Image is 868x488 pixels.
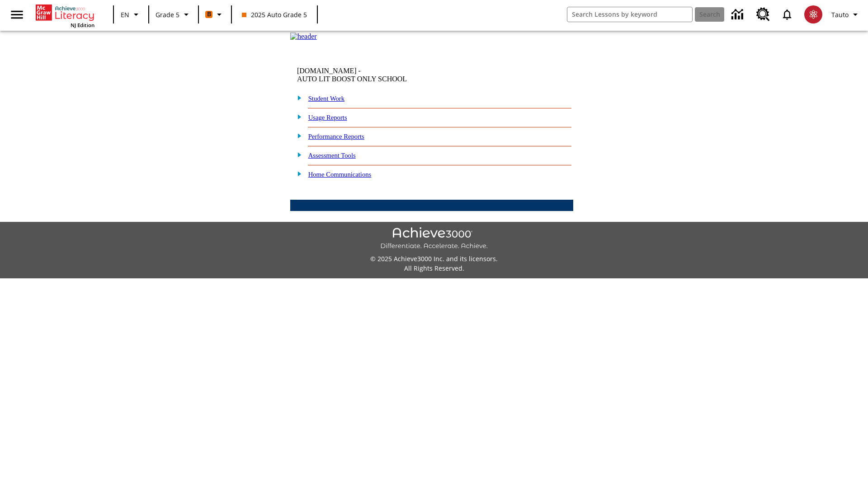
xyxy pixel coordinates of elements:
[156,10,179,19] span: Grade 5
[804,5,822,23] img: avatar image
[292,169,302,178] img: plus.gif
[4,1,30,28] button: Open side menu
[117,6,146,23] button: Language: EN, Select a language
[297,67,463,83] td: [DOMAIN_NAME] -
[308,95,344,102] a: Student Work
[567,7,692,22] input: search field
[71,22,94,28] span: NJ Edition
[121,10,129,19] span: EN
[831,10,849,19] span: Tauto
[207,9,211,20] span: B
[292,113,302,121] img: plus.gif
[292,150,302,159] img: plus.gif
[292,131,302,140] img: plus.gif
[36,3,94,28] div: Home
[380,227,488,250] img: Achieve3000 Differentiate Accelerate Achieve
[799,3,828,26] button: Select a new avatar
[308,133,364,140] a: Performance Reports
[308,171,372,178] a: Home Communications
[726,2,751,27] a: Data Center
[775,3,799,26] a: Notifications
[751,2,775,27] a: Resource Center, Will open in new tab
[308,114,347,121] a: Usage Reports
[152,6,195,23] button: Grade: Grade 5, Select a grade
[828,6,864,23] button: Profile/Settings
[292,94,302,102] img: plus.gif
[202,6,228,23] button: Boost Class color is orange. Change class color
[297,75,407,83] nobr: AUTO LIT BOOST ONLY SCHOOL
[242,10,307,19] span: 2025 Auto Grade 5
[290,33,317,41] img: header
[308,152,356,159] a: Assessment Tools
